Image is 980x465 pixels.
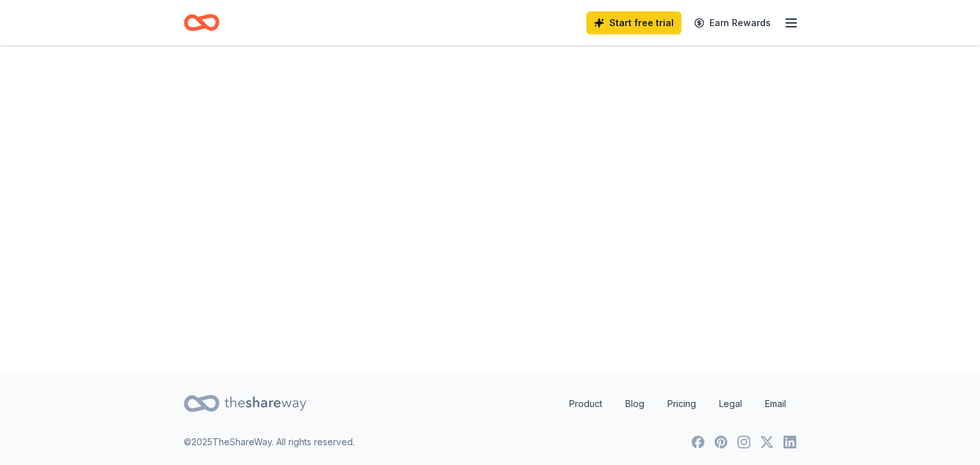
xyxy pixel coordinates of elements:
nav: quick links [559,391,796,417]
a: Blog [615,391,655,417]
p: © 2025 TheShareWay. All rights reserved. [184,434,355,450]
a: Start free trial [586,11,681,34]
a: Email [755,391,796,417]
a: Pricing [657,391,706,417]
a: Product [559,391,612,417]
a: Earn Rewards [687,11,778,34]
a: Legal [709,391,752,417]
a: Home [184,8,219,38]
